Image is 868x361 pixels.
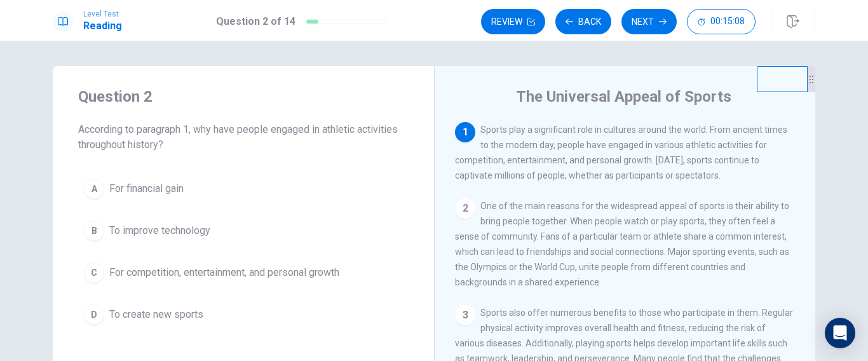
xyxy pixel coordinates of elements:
span: For financial gain [109,181,184,196]
button: 00:15:08 [687,9,756,34]
div: A [84,179,104,199]
h1: Question 2 of 14 [216,14,295,29]
span: For competition, entertainment, and personal growth [109,265,339,280]
button: Next [621,9,677,34]
button: BTo improve technology [78,215,409,247]
div: 3 [455,305,475,325]
span: One of the main reasons for the widespread appeal of sports is their ability to bring people toge... [455,201,789,287]
div: 2 [455,198,475,219]
div: D [84,304,104,325]
span: Level Test [83,10,122,18]
span: Sports play a significant role in cultures around the world. From ancient times to the modern day... [455,125,787,180]
div: B [84,221,104,241]
span: To improve technology [109,223,210,238]
button: CFor competition, entertainment, and personal growth [78,257,409,289]
h1: Reading [83,18,122,34]
button: Back [555,9,611,34]
div: Open Intercom Messenger [825,318,855,348]
span: To create new sports [109,307,203,322]
button: Review [481,9,545,34]
div: C [84,262,104,283]
h4: The Universal Appeal of Sports [516,86,731,107]
div: 1 [455,122,475,142]
h4: Question 2 [78,86,409,107]
button: DTo create new sports [78,299,409,330]
span: According to paragraph 1, why have people engaged in athletic activities throughout history? [78,122,409,153]
button: AFor financial gain [78,173,409,205]
span: 00:15:08 [710,17,745,27]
